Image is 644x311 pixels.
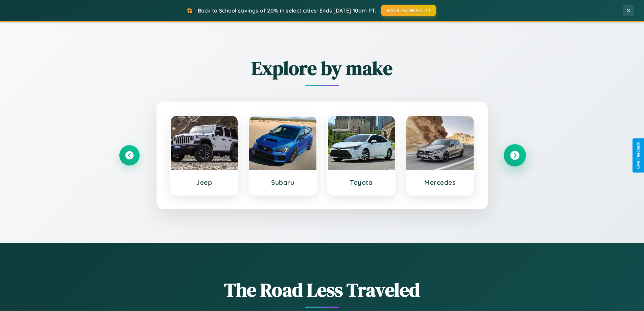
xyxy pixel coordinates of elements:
[335,178,388,186] h3: Toyota
[177,178,231,186] h3: Jeep
[381,5,436,16] button: BACK2SCHOOL20
[119,277,525,303] h1: The Road Less Traveled
[256,178,310,186] h3: Subaru
[119,55,525,81] h2: Explore by make
[636,142,641,169] div: Give Feedback
[413,178,467,186] h3: Mercedes
[198,7,376,14] span: Back to School savings of 20% in select cities! Ends [DATE] 10am PT.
